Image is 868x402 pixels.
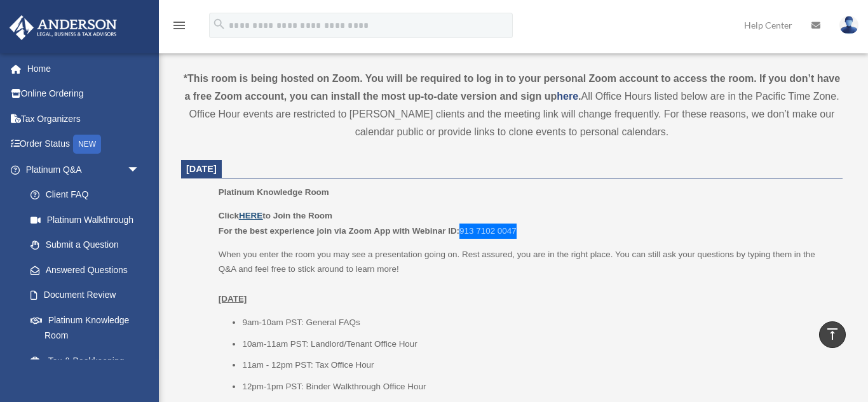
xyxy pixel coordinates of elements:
[9,157,159,182] a: Platinum Q&Aarrow_drop_down
[9,106,159,131] a: Tax Organizers
[184,73,840,102] strong: *This room is being hosted on Zoom. You will be required to log in to your personal Zoom account ...
[242,315,834,330] li: 9am-10am PST: General FAQs
[242,358,834,373] li: 11am - 12pm PST: Tax Office Hour
[219,226,459,236] b: For the best experience join via Zoom App with Webinar ID:
[242,379,834,394] li: 12pm-1pm PST: Binder Walkthrough Office Hour
[6,15,121,40] img: Anderson Advisors Platinum Portal
[839,16,858,34] img: User Pic
[172,18,187,33] i: menu
[18,348,159,389] a: Tax & Bookkeeping Packages
[18,232,159,258] a: Submit a Question
[239,211,262,220] a: HERE
[219,208,834,238] p: 913 7102 0047
[219,211,332,220] b: Click to Join the Room
[186,164,217,174] span: [DATE]
[9,81,159,107] a: Online Ordering
[219,294,247,304] u: [DATE]
[18,257,159,283] a: Answered Questions
[9,131,159,157] a: Order StatusNEW
[18,182,159,208] a: Client FAQ
[127,157,153,183] span: arrow_drop_down
[212,17,226,31] i: search
[18,207,159,232] a: Platinum Walkthrough
[18,307,153,348] a: Platinum Knowledge Room
[578,91,581,102] strong: .
[219,247,834,307] p: When you enter the room you may see a presentation going on. Rest assured, you are in the right p...
[9,56,159,81] a: Home
[172,22,187,33] a: menu
[18,283,159,308] a: Document Review
[819,321,846,348] a: vertical_align_top
[73,135,101,154] div: NEW
[219,187,329,197] span: Platinum Knowledge Room
[181,70,843,141] div: All Office Hours listed below are in the Pacific Time Zone. Office Hour events are restricted to ...
[242,337,834,352] li: 10am-11am PST: Landlord/Tenant Office Hour
[825,326,840,342] i: vertical_align_top
[557,91,578,102] a: here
